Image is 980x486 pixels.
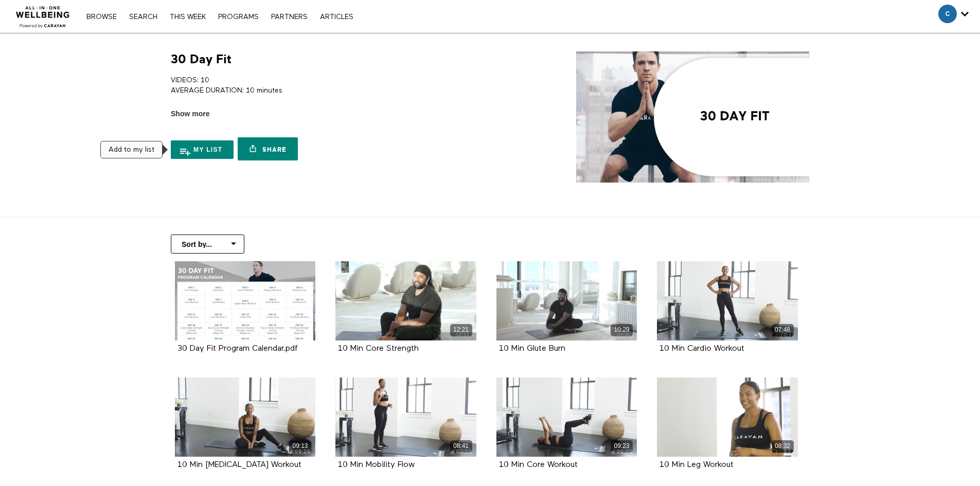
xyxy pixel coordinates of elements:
[660,345,744,353] strong: 10 Min Cardio Workout
[124,13,163,21] a: Search
[81,13,122,21] a: Browse
[338,461,415,469] a: 10 Min Mobility Flow
[338,461,415,469] strong: 10 Min Mobility Flow
[499,345,565,352] a: 10 Min Glute Burn
[289,440,311,452] div: 09:13
[772,440,794,452] div: 08:32
[315,13,359,21] a: ARTICLES
[657,377,798,457] a: 10 Min Leg Workout 08:32
[660,461,734,469] strong: 10 Min Leg Workout
[238,137,297,160] a: Share
[338,345,419,353] strong: 10 Min Core Strength
[81,11,358,22] nav: Primary
[171,75,486,96] p: VIDEOS: 10 AVERAGE DURATION: 10 minutes
[171,140,234,159] button: My list
[450,440,472,452] div: 08:41
[611,440,633,452] div: 09:23
[177,345,298,353] strong: 30 Day Fit Program Calendar.pdf
[213,13,264,21] a: PROGRAMS
[175,261,316,340] a: 30 Day Fit Program Calendar.pdf
[335,377,476,457] a: 10 Min Mobility Flow 08:41
[450,324,472,336] div: 12:21
[496,377,637,457] a: 10 Min Core Workout 09:23
[611,324,633,336] div: 10:29
[177,461,301,469] a: 10 Min [MEDICAL_DATA] Workout
[266,13,313,21] a: PARTNERS
[177,461,301,469] strong: 10 Min Oblique Workout
[177,345,298,352] a: 30 Day Fit Program Calendar.pdf
[499,461,578,469] strong: 10 Min Core Workout
[772,324,794,336] div: 07:48
[335,261,476,340] a: 10 Min Core Strength 12:21
[175,377,316,457] a: 10 Min Oblique Workout 09:13
[171,109,209,119] span: Show more
[660,461,734,469] a: 10 Min Leg Workout
[657,261,798,340] a: 10 Min Cardio Workout 07:48
[165,13,211,21] a: THIS WEEK
[576,51,809,183] img: 30 Day Fit
[171,51,231,67] h1: 30 Day Fit
[499,345,565,353] strong: 10 Min Glute Burn
[109,146,154,153] strong: Add to my list
[338,345,419,352] a: 10 Min Core Strength
[660,345,744,352] a: 10 Min Cardio Workout
[499,461,578,469] a: 10 Min Core Workout
[496,261,637,340] a: 10 Min Glute Burn 10:29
